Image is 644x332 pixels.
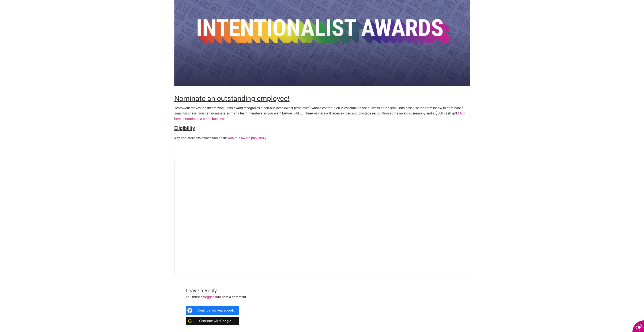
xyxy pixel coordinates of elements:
b: Google [220,319,231,323]
div: Continue with [197,306,234,315]
a: logged in [204,295,218,299]
p: You must be to post a comment. [186,294,459,300]
p: Use the form below to nominate a small business. You can nominate as many team members as you wan... [174,105,470,122]
strong: Eligibility [174,125,195,131]
h3: Leave a Reply [186,287,459,294]
div: Continue with [197,317,234,325]
a: Continue with <b>Facebook</b> [186,306,239,315]
span: Nominate an outstanding employee! [174,94,290,103]
a: won this award previously [227,136,266,140]
a: Click here to nominate a small business. [174,111,465,121]
b: Facebook [218,309,234,312]
span: Teamwork makes the dream work. This award recognizes a non-business owner (employee) whose contri... [174,106,413,110]
p: Any non-business owner who hasn’t . [174,135,470,141]
a: Continue with <b>Google</b> [186,317,239,325]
